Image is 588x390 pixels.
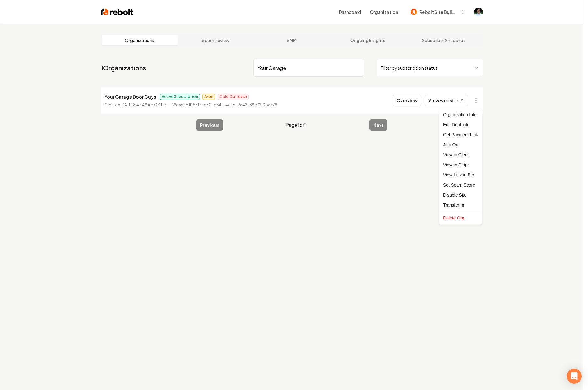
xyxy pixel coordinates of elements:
a: View in Clerk [441,150,480,160]
a: View Link in Bio [441,170,480,180]
div: Edit Deal Info [441,120,480,130]
div: Delete Org [441,213,480,223]
div: Get Payment Link [441,130,480,140]
div: Set Spam Score [441,180,480,190]
a: View in Stripe [441,160,480,170]
div: Organization Info [441,110,480,120]
div: Join Org [441,140,480,150]
div: Transfer In [441,200,480,210]
div: Disable Site [441,190,480,200]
